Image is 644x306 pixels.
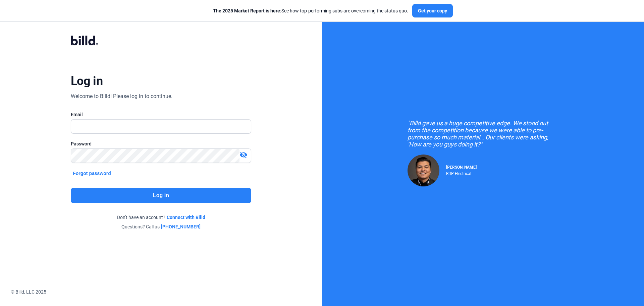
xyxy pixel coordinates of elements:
div: "Billd gave us a huge competitive edge. We stood out from the competition because we were able to... [408,120,558,148]
a: [PHONE_NUMBER] [161,223,201,230]
div: Questions? Call us [71,223,251,230]
div: Password [71,140,251,147]
div: Welcome to Billd! Please log in to continue. [71,92,172,100]
mat-icon: visibility_off [239,151,248,159]
button: Get your copy [412,4,453,17]
button: Log in [71,188,251,203]
div: See how top-performing subs are overcoming the status quo. [213,7,408,14]
a: Connect with Billd [167,214,205,221]
span: The 2025 Market Report is here: [213,8,281,13]
div: Log in [71,74,103,88]
span: [PERSON_NAME] [446,165,477,170]
div: RDP Electrical [446,170,477,176]
img: Raul Pacheco [408,155,439,186]
button: Forgot password [71,170,113,177]
div: Email [71,111,251,118]
div: Don't have an account? [71,214,251,221]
